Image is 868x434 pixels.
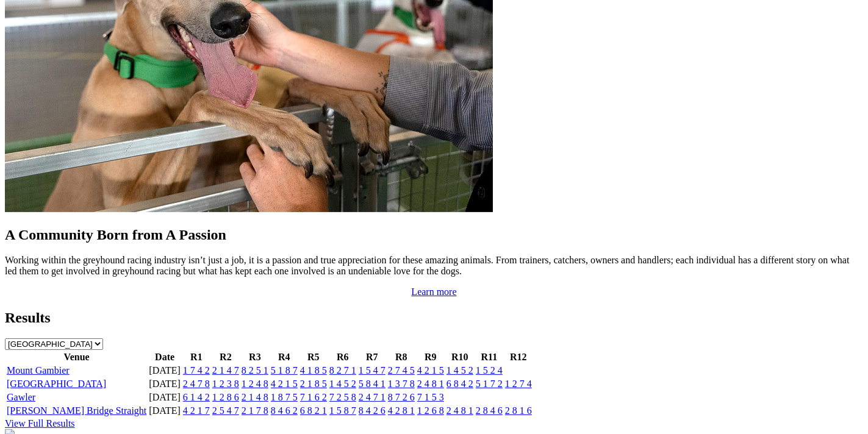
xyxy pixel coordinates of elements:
[271,365,298,375] a: 5 1 8 7
[7,392,35,402] a: Gawler
[148,378,181,390] td: [DATE]
[329,351,357,363] th: R6
[7,379,106,389] a: [GEOGRAPHIC_DATA]
[476,379,503,389] a: 5 1 7 2
[300,365,327,375] a: 4 1 8 5
[447,365,473,375] a: 1 4 5 2
[476,365,503,375] a: 1 5 2 4
[5,418,75,429] a: View Full Results
[359,392,386,402] a: 2 4 7 1
[212,392,239,402] a: 1 2 8 6
[271,379,298,389] a: 4 2 1 5
[359,405,386,416] a: 8 4 2 6
[5,310,863,326] h2: Results
[242,405,268,416] a: 2 1 7 8
[329,405,356,416] a: 1 5 8 7
[242,365,268,375] a: 8 2 5 1
[7,405,146,416] a: [PERSON_NAME] Bridge Straight
[359,365,386,375] a: 1 5 4 7
[300,379,327,389] a: 2 1 8 5
[359,379,386,389] a: 5 8 4 1
[476,405,503,416] a: 2 8 4 6
[329,365,356,375] a: 8 2 7 1
[417,405,444,416] a: 1 2 6 8
[505,405,532,416] a: 2 8 1 6
[388,365,415,375] a: 2 7 4 5
[183,392,210,402] a: 6 1 4 2
[270,351,298,363] th: R4
[242,392,268,402] a: 2 1 4 8
[411,286,456,297] a: Learn more
[504,351,533,363] th: R12
[387,351,415,363] th: R8
[148,365,181,377] td: [DATE]
[182,351,210,363] th: R1
[212,379,239,389] a: 1 2 3 8
[417,379,444,389] a: 2 4 8 1
[329,392,356,402] a: 7 2 5 8
[388,405,415,416] a: 4 2 8 1
[6,351,147,363] th: Venue
[148,405,181,417] td: [DATE]
[417,392,444,402] a: 7 1 5 3
[447,405,473,416] a: 2 4 8 1
[447,379,473,389] a: 6 8 4 2
[329,379,356,389] a: 1 4 5 2
[183,365,210,375] a: 1 7 4 2
[446,351,474,363] th: R10
[148,351,181,363] th: Date
[212,365,239,375] a: 2 1 4 7
[212,351,240,363] th: R2
[388,392,415,402] a: 8 7 2 6
[241,351,269,363] th: R3
[299,351,328,363] th: R5
[183,405,210,416] a: 4 2 1 7
[212,405,239,416] a: 2 5 4 7
[148,391,181,404] td: [DATE]
[417,365,444,375] a: 4 2 1 5
[242,379,268,389] a: 1 2 4 8
[475,351,503,363] th: R11
[388,379,415,389] a: 1 3 7 8
[7,365,70,375] a: Mount Gambier
[5,255,863,277] p: Working within the greyhound racing industry isn’t just a job, it is a passion and true appreciat...
[271,392,298,402] a: 1 8 7 5
[300,405,327,416] a: 6 8 2 1
[5,227,863,243] h2: A Community Born from A Passion
[183,379,210,389] a: 2 4 7 8
[505,379,532,389] a: 1 2 7 4
[271,405,298,416] a: 8 4 6 2
[417,351,445,363] th: R9
[300,392,327,402] a: 7 1 6 2
[358,351,386,363] th: R7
